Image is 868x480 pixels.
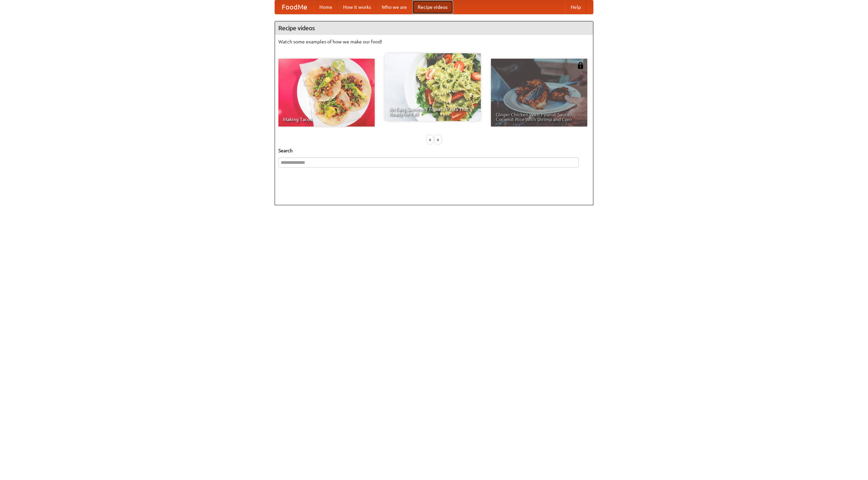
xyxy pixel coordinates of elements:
a: Recipe videos [412,0,453,14]
a: How it works [338,0,376,14]
a: Making Tacos [278,59,375,127]
a: An Easy, Summery Tomato Pasta That's Ready for Fall [384,53,481,121]
h5: Search [278,147,590,154]
a: Help [565,0,586,14]
div: » [435,135,441,144]
span: Making Tacos [283,117,370,122]
h4: Recipe videos [275,21,593,35]
a: Who we are [376,0,412,14]
div: « [427,135,433,144]
p: Watch some examples of how we make our food! [278,38,590,45]
span: An Easy, Summery Tomato Pasta That's Ready for Fall [389,107,476,116]
a: Home [314,0,338,14]
img: 483408.png [577,62,584,69]
a: FoodMe [275,0,314,14]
